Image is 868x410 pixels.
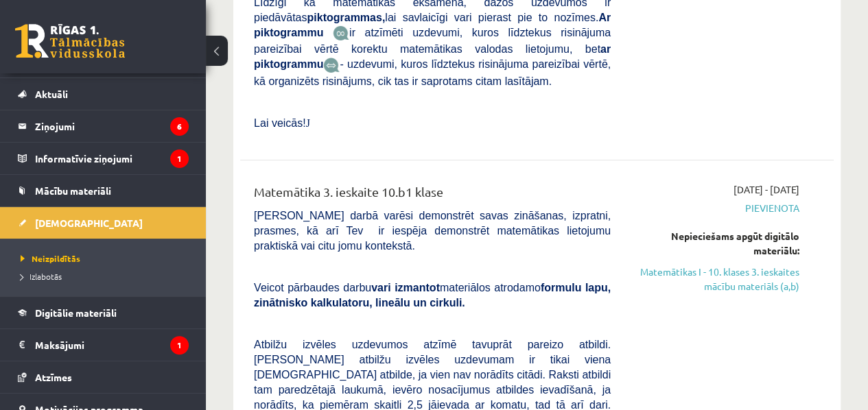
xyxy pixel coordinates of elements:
a: Atzīmes [18,361,189,393]
span: Digitālie materiāli [35,306,117,319]
i: 1 [170,336,189,354]
a: Ziņojumi6 [18,110,189,142]
span: - uzdevumi, kuros līdztekus risinājuma pareizībai vērtē, kā organizēts risinājums, cik tas ir sap... [254,58,611,86]
legend: Informatīvie ziņojumi [35,143,189,174]
a: Informatīvie ziņojumi1 [18,143,189,174]
img: JfuEzvunn4EvwAAAAASUVORK5CYII= [333,25,349,41]
span: Mācību materiāli [35,184,111,197]
legend: Ziņojumi [35,110,189,142]
span: [PERSON_NAME] darbā varēsi demonstrēt savas zināšanas, izpratni, prasmes, kā arī Tev ir iespēja d... [254,210,611,252]
div: Nepieciešams apgūt digitālo materiālu: [631,229,799,258]
a: Digitālie materiāli [18,297,189,328]
a: [DEMOGRAPHIC_DATA] [18,207,189,239]
span: [DEMOGRAPHIC_DATA] [35,217,143,229]
a: Neizpildītās [21,252,192,265]
span: Lai veicās! [254,117,306,129]
a: Matemātikas I - 10. klases 3. ieskaites mācību materiāls (a,b) [631,265,799,293]
a: Mācību materiāli [18,175,189,206]
a: Maksājumi1 [18,329,189,361]
span: Veicot pārbaudes darbu materiālos atrodamo [254,282,611,309]
img: wKvN42sLe3LLwAAAABJRU5ErkJggg== [323,58,340,73]
a: Aktuāli [18,78,189,110]
a: Rīgas 1. Tālmācības vidusskola [15,24,125,58]
span: J [306,117,310,129]
legend: Maksājumi [35,329,189,361]
i: 6 [170,117,189,136]
span: [DATE] - [DATE] [734,182,799,197]
span: Pievienota [631,201,799,215]
span: Atzīmes [35,371,72,383]
i: 1 [170,149,189,168]
b: piktogrammas, [307,12,385,23]
a: Izlabotās [21,270,192,282]
b: formulu lapu, zinātnisko kalkulatoru, lineālu un cirkuli. [254,282,611,309]
span: ir atzīmēti uzdevumi, kuros līdztekus risinājuma pareizībai vērtē korektu matemātikas valodas lie... [254,27,611,70]
span: Izlabotās [21,271,62,282]
b: vari izmantot [371,282,440,293]
span: Neizpildītās [21,253,80,264]
div: Matemātika 3. ieskaite 10.b1 klase [254,182,611,208]
span: Aktuāli [35,88,68,100]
